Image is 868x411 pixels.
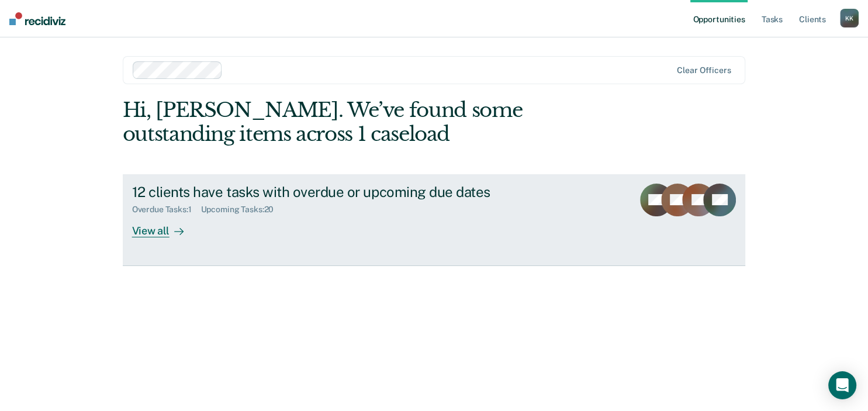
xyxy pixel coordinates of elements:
button: KK [840,9,859,27]
div: View all [132,215,198,237]
div: 12 clients have tasks with overdue or upcoming due dates [132,184,542,201]
div: K K [840,9,859,27]
div: Overdue Tasks : 1 [132,205,201,215]
div: Clear officers [677,65,731,75]
div: Hi, [PERSON_NAME]. We’ve found some outstanding items across 1 caseload [123,98,621,146]
a: 12 clients have tasks with overdue or upcoming due datesOverdue Tasks:1Upcoming Tasks:20View all [123,174,746,266]
div: Open Intercom Messenger [828,371,856,399]
div: Upcoming Tasks : 20 [201,205,283,215]
img: Recidiviz [9,12,65,25]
